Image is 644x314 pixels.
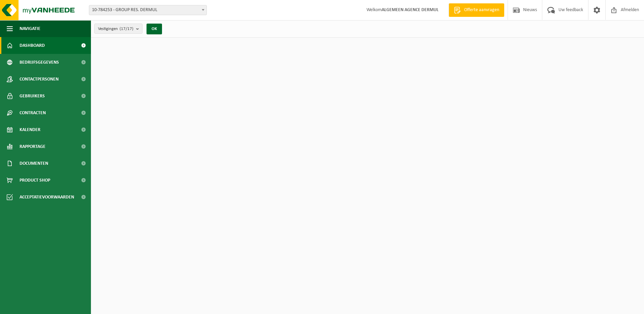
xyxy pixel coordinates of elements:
[89,5,206,15] span: 10-784253 - GROUP RES. DERMUL
[20,88,45,104] span: Gebruikers
[20,104,46,121] span: Contracten
[462,7,501,13] span: Offerte aanvragen
[20,121,40,138] span: Kalender
[20,20,40,37] span: Navigatie
[449,3,504,17] a: Offerte aanvragen
[20,138,45,155] span: Rapportage
[20,155,48,172] span: Documenten
[89,5,207,15] span: 10-784253 - GROUP RES. DERMUL
[20,37,45,54] span: Dashboard
[20,71,59,88] span: Contactpersonen
[147,24,162,34] button: OK
[20,172,50,189] span: Product Shop
[120,27,133,31] count: (17/17)
[20,189,74,206] span: Acceptatievoorwaarden
[98,24,133,34] span: Vestigingen
[20,54,59,71] span: Bedrijfsgegevens
[94,24,142,34] button: Vestigingen(17/17)
[382,7,439,12] strong: ALGEMEEN AGENCE DERMUL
